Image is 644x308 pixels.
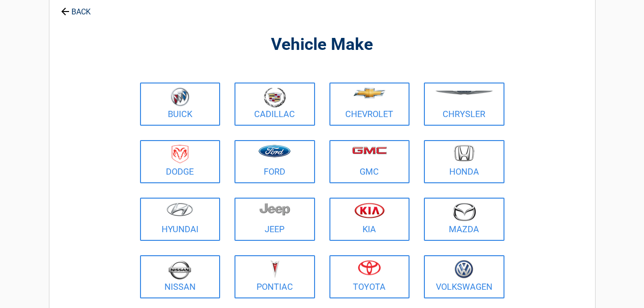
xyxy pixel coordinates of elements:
[358,260,381,275] img: toyota
[140,198,221,241] a: Hyundai
[234,140,315,183] a: Ford
[424,140,504,183] a: Honda
[354,202,385,218] img: kia
[138,34,507,56] h2: Vehicle Make
[424,198,504,241] a: Mazda
[140,255,221,298] a: Nissan
[234,255,315,298] a: Pontiac
[234,83,315,126] a: Cadillac
[329,255,410,298] a: Toyota
[454,145,474,162] img: honda
[140,140,221,183] a: Dodge
[455,260,473,279] img: volkswagen
[140,83,221,126] a: Buick
[329,140,410,183] a: GMC
[264,87,286,107] img: cadillac
[172,145,188,164] img: dodge
[353,88,386,98] img: chevrolet
[166,202,193,216] img: hyundai
[424,83,504,126] a: Chrysler
[329,198,410,241] a: Kia
[352,146,387,154] img: gmc
[424,255,504,298] a: Volkswagen
[234,198,315,241] a: Jeep
[258,145,291,157] img: ford
[452,202,476,221] img: mazda
[168,260,191,280] img: nissan
[171,87,189,107] img: buick
[435,91,493,95] img: chrysler
[329,83,410,126] a: Chevrolet
[259,202,290,216] img: jeep
[270,260,280,278] img: pontiac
